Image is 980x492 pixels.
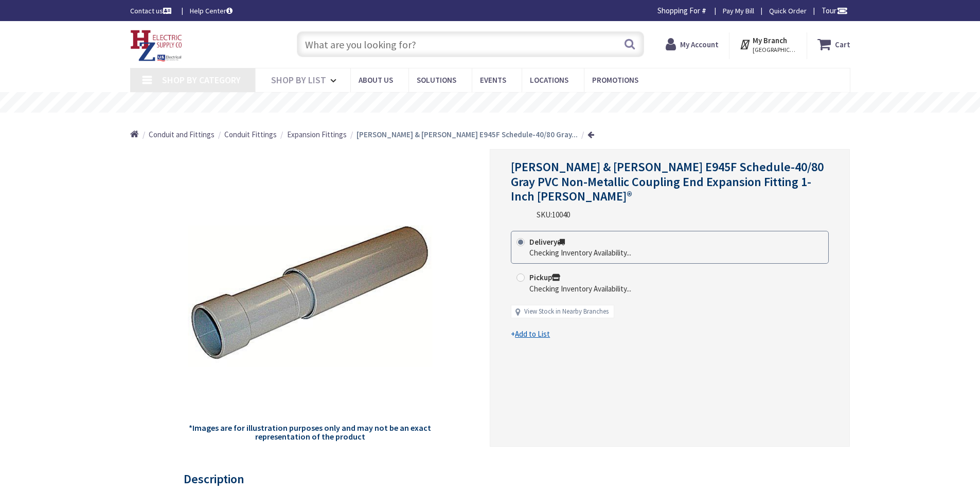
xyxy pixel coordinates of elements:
[357,130,578,139] strong: [PERSON_NAME] & [PERSON_NAME] E945F Schedule-40/80 Gray...
[817,35,850,53] a: Cart
[224,129,277,140] a: Conduit Fittings
[529,237,565,247] strong: Delivery
[297,31,644,57] input: What are you looking for?
[666,35,719,53] a: My Account
[753,35,787,45] strong: My Branch
[835,35,850,53] strong: Cart
[224,130,277,139] span: Conduit Fittings
[511,159,824,205] span: [PERSON_NAME] & [PERSON_NAME] E945F Schedule-40/80 Gray PVC Non-Metallic Coupling End Expansion F...
[417,75,456,85] span: Solutions
[480,75,506,85] span: Events
[515,329,550,339] u: Add to List
[271,74,326,86] span: Shop By List
[287,130,347,139] span: Expansion Fittings
[400,97,582,108] rs-layer: Free Same Day Pickup at 8 Locations
[753,46,796,54] span: [GEOGRAPHIC_DATA], [GEOGRAPHIC_DATA]
[723,6,754,16] a: Pay My Bill
[149,129,215,140] a: Conduit and Fittings
[359,75,393,85] span: About Us
[537,209,570,220] div: SKU:
[657,6,700,15] span: Shopping For
[529,283,631,294] div: Checking Inventory Availability...
[188,424,433,442] h5: *Images are for illustration purposes only and may not be an exact representation of the product
[592,75,638,85] span: Promotions
[511,329,550,339] a: +Add to List
[739,35,796,53] div: My Branch [GEOGRAPHIC_DATA], [GEOGRAPHIC_DATA]
[552,210,570,220] span: 10040
[149,130,215,139] span: Conduit and Fittings
[530,75,568,85] span: Locations
[822,6,848,15] span: Tour
[130,30,183,62] img: HZ Electric Supply
[529,247,631,258] div: Checking Inventory Availability...
[511,329,550,339] span: +
[769,6,807,16] a: Quick Order
[529,272,560,282] strong: Pickup
[162,74,241,86] span: Shop By Category
[190,6,233,16] a: Help Center
[188,171,433,415] img: Thomas & Betts E945F Schedule-40/80 Gray PVC Non-Metallic Coupling End Expansion Fitting 1-Inch C...
[184,472,789,486] h3: Description
[287,129,347,140] a: Expansion Fittings
[702,6,706,15] strong: #
[524,307,609,317] a: View Stock in Nearby Branches
[130,6,173,16] a: Contact us
[680,40,719,49] strong: My Account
